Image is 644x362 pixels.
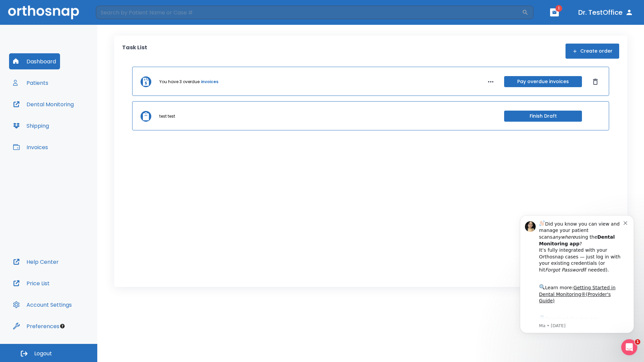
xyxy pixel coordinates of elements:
[34,350,52,357] span: Logout
[114,14,119,20] button: Dismiss notification
[9,318,63,334] button: Preferences
[29,109,114,143] div: Download the app: | ​ Let us know if you need help getting started!
[9,53,60,69] button: Dashboard
[566,44,619,59] button: Create order
[504,111,582,122] button: Finish Draft
[29,111,89,123] a: App Store
[504,76,582,87] button: Pay overdue invoices
[201,79,218,85] a: invoices
[9,254,63,270] button: Help Center
[159,79,200,85] p: You have 3 overdue
[510,205,644,344] iframe: Intercom notifications message
[122,44,147,59] p: Task List
[159,113,175,119] p: test test
[590,76,601,87] button: Dismiss
[9,96,78,112] button: Dental Monitoring
[555,5,562,12] span: 1
[59,323,65,329] div: Tooltip anchor
[96,6,522,19] input: Search by Patient Name or Case #
[8,5,79,19] img: Orthosnap
[9,139,52,155] button: Invoices
[576,6,636,18] button: Dr. TestOffice
[635,339,640,345] span: 1
[621,339,637,355] iframe: Intercom live chat
[9,75,52,91] button: Patients
[9,275,54,291] button: Price List
[9,118,53,134] button: Shipping
[9,297,76,313] button: Account Settings
[29,118,114,124] p: Message from Ma, sent 4w ago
